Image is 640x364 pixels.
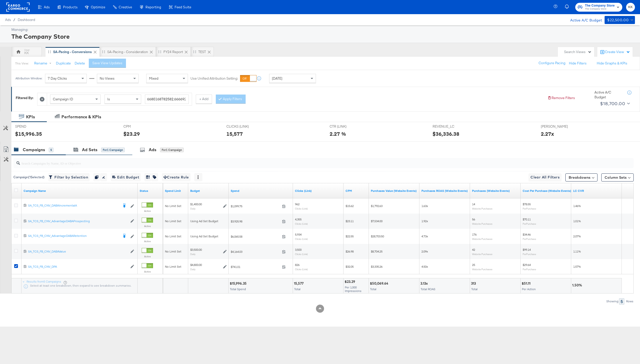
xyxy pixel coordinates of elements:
span: Filter by Selection [50,174,88,180]
span: 7 Day Clicks [48,76,67,81]
span: CPM [123,124,161,129]
span: $3,335.26 [371,265,382,268]
sub: Clicks (Link) [295,222,308,225]
div: 15,577 [226,130,243,138]
span: 962 [295,202,300,206]
button: Remove Filters [547,96,575,100]
sub: Daily [190,207,196,210]
div: $23.29 [345,279,357,284]
div: SA_TCS_FB_CNV_DPA [28,265,128,269]
sub: Per Purchase [523,207,536,210]
div: Using Ad Set Budget [190,234,227,238]
button: Filter by Selection [48,173,90,181]
span: $6,065.58 [231,235,280,238]
sub: Website Purchases [472,237,493,240]
span: [PERSON_NAME] [541,124,579,129]
span: $32.05 [346,265,354,268]
span: $1,792.63 [371,204,382,208]
sub: Per Purchase [523,268,536,271]
span: 4.50x [421,265,428,268]
span: Total [294,287,301,291]
div: Create View [605,50,630,55]
span: 5,934 [295,233,302,236]
div: Showing: [606,300,619,303]
button: $18,700.00 [598,100,631,108]
span: Per Action [522,287,536,291]
span: 2.09x [421,249,428,253]
span: Ads [44,5,50,9]
label: Active [142,209,153,213]
span: [DATE] [272,76,282,81]
div: KK [24,51,29,55]
span: $15.62 [346,204,354,208]
div: for 1 Campaign [101,148,125,152]
button: Hide Graphs & KPIs [597,61,627,66]
span: $741.01 [231,265,280,269]
a: 1/0 Purchases / Clicks [573,189,620,193]
a: The average cost you've paid to have 1,000 impressions of your ad. [346,189,367,193]
div: $3,500.00 [190,248,202,252]
span: $23.11 [346,219,354,223]
div: Ads [149,147,156,153]
span: $22.55 [346,234,354,238]
span: $28,703.50 [371,234,384,238]
div: SA-Pacing - Consideration [107,50,148,54]
div: 2.27 % [330,130,346,138]
span: Edit Budget [112,174,139,180]
span: / [11,18,18,22]
div: $23.29 [123,130,140,138]
span: 42 [472,248,475,252]
a: Shows the current state of your Ad Campaign. [140,189,161,193]
sub: Clicks (Link) [295,253,308,256]
button: Rename [31,59,57,68]
span: 2.07% [573,234,581,238]
input: Enter a search term [145,95,189,104]
label: Active [142,240,153,243]
span: Feed Suite [175,5,191,9]
span: No Limit Set [165,265,181,268]
span: No Limit Set [165,249,181,253]
span: $34.46 [523,233,531,236]
div: $15,996.35 [230,281,248,286]
span: Campaign ID [53,97,73,101]
div: The Company Store [11,32,634,41]
span: Is [107,97,110,101]
span: $7,534.00 [371,219,382,223]
sub: Daily [190,253,196,256]
span: 3,500 [295,248,302,252]
sub: Clicks (Link) [295,207,308,210]
span: 1.46% [573,204,581,208]
div: Attribution Window: [15,77,42,80]
span: $3,925.98 [231,219,280,223]
sub: Clicks (Link) [295,237,308,240]
div: Active A/C Budget [565,16,602,24]
span: Ads [5,18,11,22]
label: Use Unified Attribution Setting: [190,76,238,81]
span: 1.57% [573,265,581,268]
span: Products [63,5,77,9]
span: Reporting [145,5,161,9]
span: 1.63x [421,204,428,208]
span: No Views [100,76,115,81]
label: Active [142,270,153,273]
div: 1.50% [572,283,584,288]
span: KK [628,4,633,10]
a: Dashboard [18,18,35,22]
div: SA_TCS_FB_CNV_AdvantageDABAProspecting [28,219,128,223]
span: 176 [472,233,477,236]
div: $18,700.00 [600,100,625,107]
div: 15,577 [294,281,305,286]
span: 826 [295,263,300,267]
a: SA_TCS_FB_CNV_AdvantageDABARetention [28,234,119,239]
span: 56 [472,217,475,221]
div: for 1 Campaign [160,148,184,152]
a: The average cost for each purchase tracked by your Custom Audience pixel on your website after pe... [523,189,571,193]
span: The Company Store [585,7,615,11]
button: Configure Pacing [535,59,569,68]
span: 1.01% [573,219,581,223]
div: $51.11 [522,281,532,286]
button: Breakdowns [565,173,598,181]
span: Create Rule [163,174,189,180]
span: Total [370,287,376,291]
div: 313 [471,281,477,286]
